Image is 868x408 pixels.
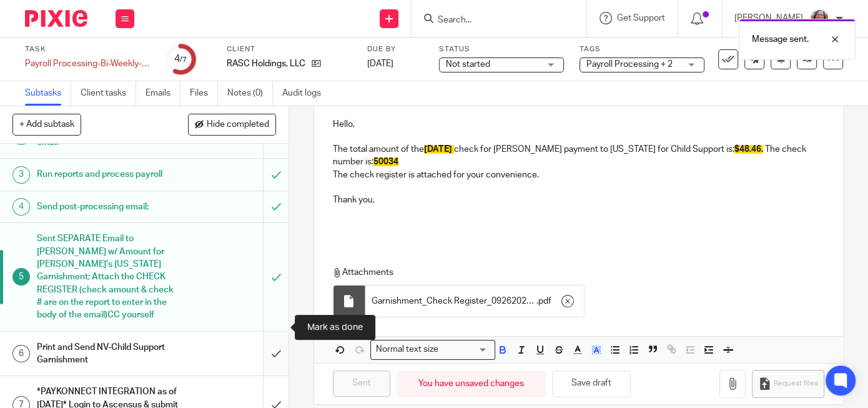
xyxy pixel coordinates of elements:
[25,44,150,54] label: Task
[752,370,824,398] button: Request files
[207,120,269,130] span: Hide completed
[809,9,829,29] img: LB%20Reg%20Headshot%208-2-23.jpg
[752,33,809,46] p: Message sent.
[25,10,87,27] img: Pixie
[145,81,180,106] a: Emails
[282,81,330,106] a: Audit logs
[227,81,273,106] a: Notes (0)
[188,114,276,135] button: Hide completed
[538,295,551,307] span: pdf
[333,143,824,169] p: The total amount of the check for [PERSON_NAME] payment to [US_STATE] for Child Support is: The c...
[333,194,824,206] p: Thank you,
[12,198,30,216] div: 4
[734,145,763,154] span: $48.46.
[190,81,218,106] a: Files
[12,166,30,184] div: 3
[586,60,673,69] span: Payroll Processing + 2
[25,57,150,70] div: Payroll Processing-Bi-Weekly-RASC Holdings
[333,169,824,181] p: The check register is attached for your convenience.
[37,229,179,325] h1: Sent SEPARATE Email to [PERSON_NAME] w/ Amount for [PERSON_NAME]'s [US_STATE] Garnishment; Attach...
[227,44,352,54] label: Client
[37,197,179,216] h1: Send post-processing email;
[12,268,30,286] div: 5
[227,57,305,70] p: RASC Holdings, LLC
[446,60,490,69] span: Not started
[373,343,441,356] span: Normal text size
[367,59,393,68] span: [DATE]
[174,52,187,66] div: 4
[370,340,495,359] div: Search for option
[372,295,536,307] span: Garnishment_Check Register_09262025_RASC
[367,44,423,54] label: Due by
[443,343,488,356] input: Search for option
[333,266,818,279] p: Attachments
[373,157,398,166] span: 50034
[81,81,136,106] a: Client tasks
[773,379,817,389] span: Request files
[180,56,187,63] small: /7
[424,145,452,154] span: [DATE]
[333,371,390,397] input: Sent
[333,118,824,131] p: Hello,
[365,286,584,317] div: .
[12,114,81,135] button: + Add subtask
[397,371,546,397] div: You have unsaved changes
[37,165,179,184] h1: Run reports and process payroll
[552,371,631,397] button: Save draft
[12,345,30,362] div: 6
[37,338,179,370] h1: Print and Send NV-Child Support Garnishment
[25,81,71,106] a: Subtasks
